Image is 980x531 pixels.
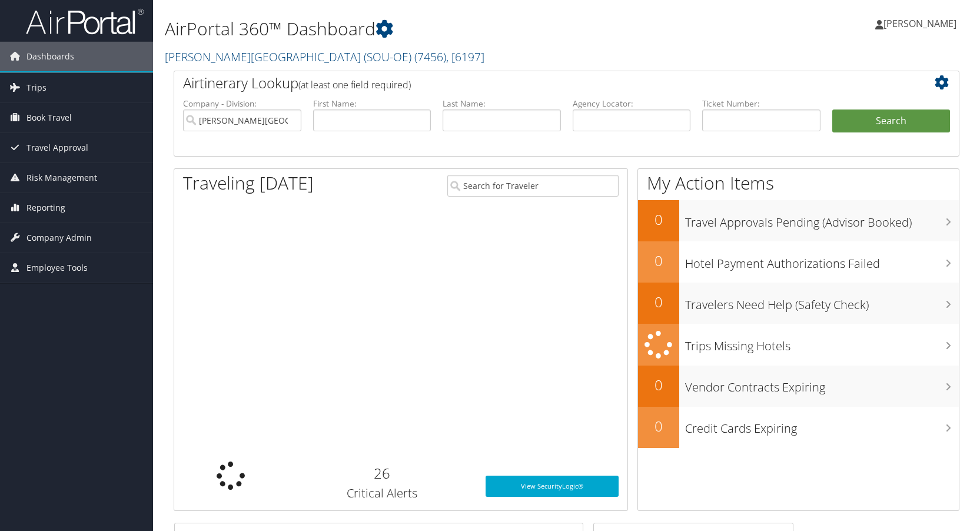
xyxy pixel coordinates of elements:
[832,109,951,133] button: Search
[638,241,959,283] a: 0Hotel Payment Authorizations Failed
[183,171,314,195] h1: Traveling [DATE]
[638,407,959,448] a: 0Credit Cards Expiring
[165,49,484,65] a: [PERSON_NAME][GEOGRAPHIC_DATA] (SOU-OE)
[638,283,959,324] a: 0Travelers Need Help (Safety Check)
[297,463,468,483] h2: 26
[26,133,88,162] span: Travel Approval
[573,98,691,109] label: Agency Locator:
[297,485,468,502] h3: Critical Alerts
[486,476,619,497] a: View SecurityLogic®
[638,416,679,436] h2: 0
[183,98,301,109] label: Company - Division:
[883,17,956,30] span: [PERSON_NAME]
[638,324,959,366] a: Trips Missing Hotels
[26,8,144,35] img: airportal-logo.png
[875,6,968,41] a: [PERSON_NAME]
[165,16,700,41] h1: AirPortal 360™ Dashboard
[685,250,959,272] h3: Hotel Payment Authorizations Failed
[298,78,411,91] span: (at least one field required)
[26,193,65,223] span: Reporting
[685,291,959,313] h3: Travelers Need Help (Safety Check)
[443,98,561,109] label: Last Name:
[446,49,484,65] span: , [ 6197 ]
[638,375,679,395] h2: 0
[447,175,619,197] input: Search for Traveler
[638,292,679,312] h2: 0
[313,98,431,109] label: First Name:
[26,103,72,132] span: Book Travel
[26,42,74,71] span: Dashboards
[183,73,885,93] h2: Airtinerary Lookup
[685,332,959,354] h3: Trips Missing Hotels
[26,163,97,193] span: Risk Management
[638,366,959,407] a: 0Vendor Contracts Expiring
[638,171,959,195] h1: My Action Items
[638,210,679,230] h2: 0
[702,98,820,109] label: Ticket Number:
[26,73,46,102] span: Trips
[638,251,679,271] h2: 0
[638,200,959,241] a: 0Travel Approvals Pending (Advisor Booked)
[26,253,88,283] span: Employee Tools
[685,414,959,437] h3: Credit Cards Expiring
[414,49,446,65] span: ( 7456 )
[26,223,92,253] span: Company Admin
[685,373,959,396] h3: Vendor Contracts Expiring
[685,208,959,231] h3: Travel Approvals Pending (Advisor Booked)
